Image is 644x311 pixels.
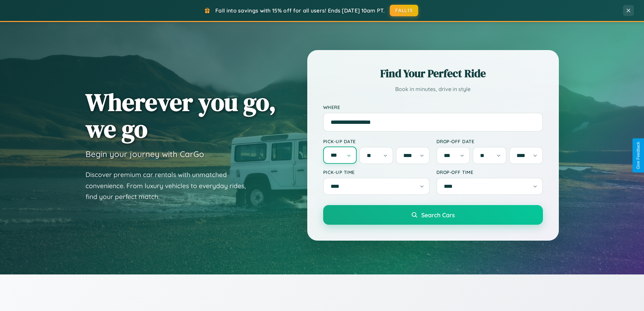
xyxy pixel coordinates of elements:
[436,138,543,144] label: Drop-off Date
[323,84,543,94] p: Book in minutes, drive in style
[323,169,430,175] label: Pick-up Time
[323,66,543,81] h2: Find Your Perfect Ride
[436,169,543,175] label: Drop-off Time
[421,211,455,219] span: Search Cars
[323,138,430,144] label: Pick-up Date
[86,169,255,202] p: Discover premium car rentals with unmatched convenience. From luxury vehicles to everyday rides, ...
[215,7,385,14] span: Fall into savings with 15% off for all users! Ends [DATE] 10am PT.
[390,5,418,16] button: FALL15
[323,205,543,225] button: Search Cars
[86,89,276,142] h1: Wherever you go, we go
[636,142,641,169] div: Give Feedback
[323,104,543,110] label: Where
[86,149,204,159] h3: Begin your journey with CarGo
